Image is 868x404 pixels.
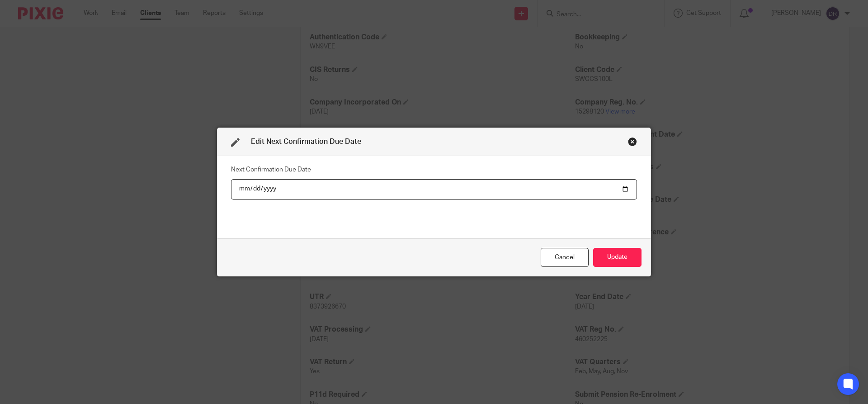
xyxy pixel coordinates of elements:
[231,179,637,200] input: YYYY-MM-DD
[541,248,589,267] div: Close this dialog window
[231,165,311,174] label: Next Confirmation Due Date
[628,137,637,146] div: Close this dialog window
[251,138,361,145] span: Edit Next Confirmation Due Date
[593,248,642,267] button: Update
